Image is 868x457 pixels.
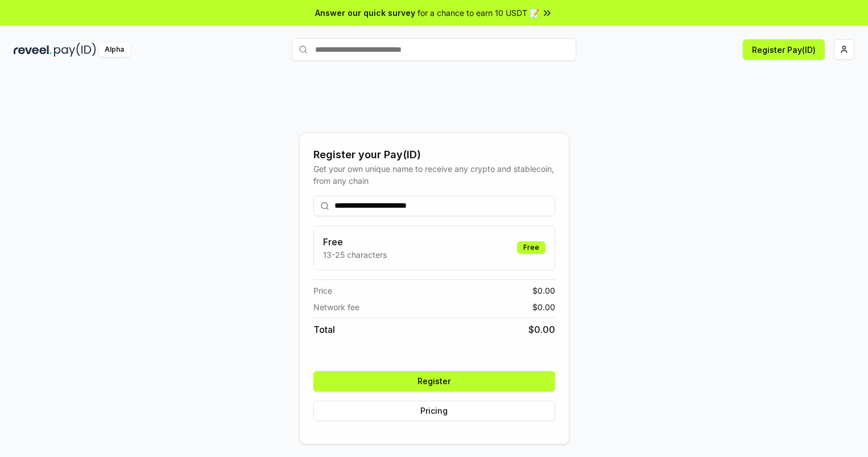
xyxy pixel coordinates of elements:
[313,147,555,163] div: Register your Pay(ID)
[323,235,387,249] h3: Free
[98,43,130,57] div: Alpha
[532,285,555,297] span: $ 0.00
[313,301,359,313] span: Network fee
[532,301,555,313] span: $ 0.00
[313,285,332,297] span: Price
[323,249,387,261] p: 13-25 characters
[528,323,555,336] span: $ 0.00
[418,7,539,19] span: for a chance to earn 10 USDT 📝
[315,7,415,19] span: Answer our quick survey
[14,43,52,57] img: reveel_dark
[54,43,96,57] img: pay_id
[313,371,555,392] button: Register
[313,401,555,421] button: Pricing
[517,241,545,254] div: Free
[313,163,555,187] div: Get your own unique name to receive any crypto and stablecoin, from any chain
[743,39,825,60] button: Register Pay(ID)
[313,323,335,336] span: Total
